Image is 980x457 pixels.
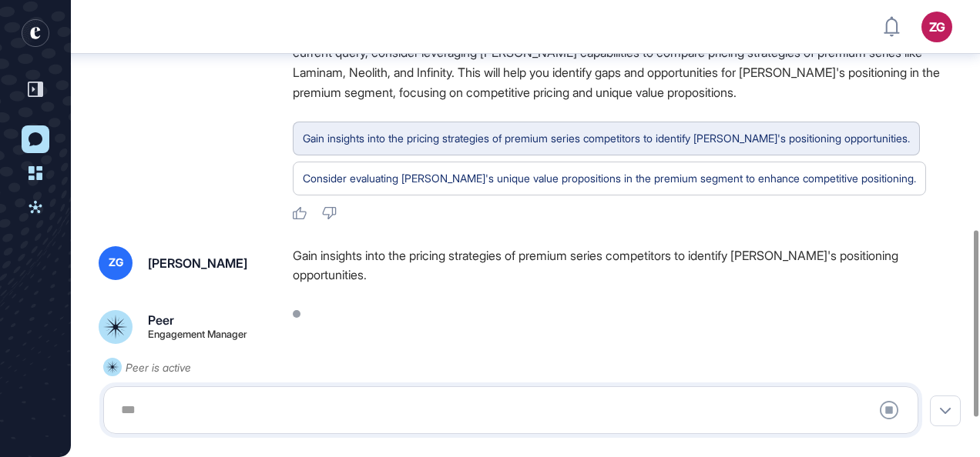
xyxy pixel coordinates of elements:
[22,19,49,47] div: entrapeer-logo
[921,12,952,42] button: ZG
[148,257,247,269] div: [PERSON_NAME]
[148,314,174,326] div: Peer
[303,168,916,188] div: Consider evaluating [PERSON_NAME]'s unique value propositions in the premium segment to enhance c...
[126,358,191,377] div: Peer is active
[303,128,910,148] div: Gain insights into the pricing strategies of premium series competitors to identify [PERSON_NAME]...
[293,246,965,285] div: Gain insights into the pricing strategies of premium series competitors to identify [PERSON_NAME]...
[109,256,123,269] span: ZG
[148,329,247,339] div: Engagement Manager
